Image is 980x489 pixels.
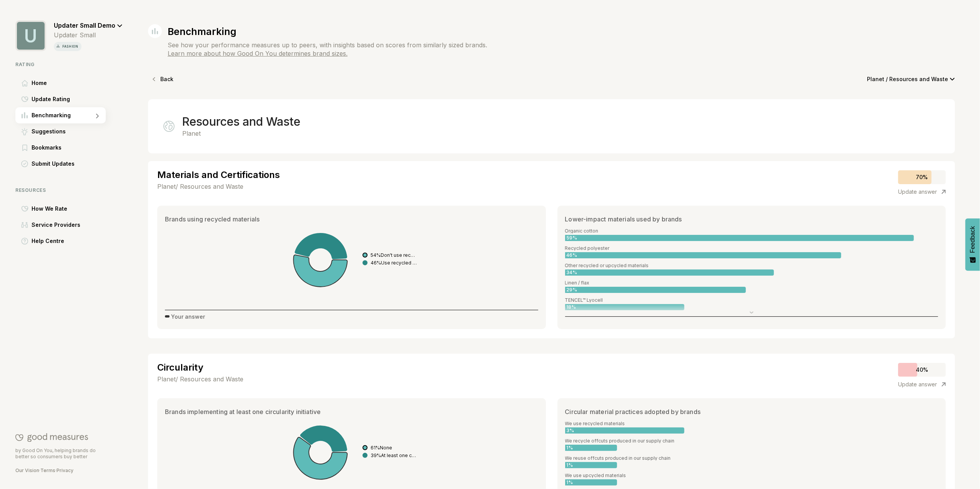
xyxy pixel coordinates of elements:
img: Bookmarks [22,145,27,151]
div: Planet / Resources and Waste [157,374,243,384]
div: Recycled polyester [565,246,938,251]
span: 61 % None [371,445,392,451]
div: 70% [898,170,946,184]
p: Brands implementing at least one circularity initiative [165,407,321,416]
img: How We Rate [21,206,28,212]
img: Help Centre [21,238,28,245]
div: · · [15,467,106,474]
h4: See how your performance measures up to peers, with insights based on scores from similarly sized... [168,40,487,50]
span: Home [32,78,47,88]
img: Service Providers [21,222,28,228]
span: Updater Small Demo [54,22,115,29]
span: Benchmarking [32,111,71,120]
span: 54 % Don't use recycled materials [371,252,417,258]
a: HomeHome [15,75,123,91]
div: Resources and Waste [182,115,300,129]
div: Linen / flax [565,280,938,285]
a: Learn more about how Good On You determines brand sizes. [168,50,487,57]
span: How We Rate [32,204,67,213]
div: Planet / Resources and Waste [157,182,280,191]
span: Bookmarks [32,143,62,152]
span: Update Rating [32,95,70,104]
div: Organic cotton [565,228,938,233]
div: TENCEL™ Lyocell [565,298,938,303]
a: Materials and CertificationsPlanet/ Resources and Waste70%Update answerExternal LinkBrands using ... [148,161,955,338]
img: Submit Updates [21,160,28,167]
div: Circularity [157,363,243,372]
div: We use recycled materials [565,421,938,426]
p: fashion [61,43,80,50]
div: 34 % [565,269,774,276]
div: Planet [182,129,300,138]
div: Other recycled or upcycled materials [565,263,938,268]
div: 1 % [565,479,617,486]
p: by Good On You, helping brands do better so consumers buy better [15,447,106,460]
p: Lower-impact materials used by brands [565,215,682,224]
img: Planet [163,121,175,132]
div: Your answer [165,313,205,320]
span: Help Centre [32,236,64,246]
img: vertical icon [55,43,61,49]
a: Our Vision [15,467,39,473]
div: 3 % [565,427,685,434]
p: Back [160,74,173,85]
p: Planet / Resources and Waste [867,74,948,85]
div: 40% [898,363,946,377]
p: Circular material practices adopted by brands [565,407,701,416]
div: 46 % [565,252,841,258]
a: How We RateHow We Rate [15,201,123,217]
div: 1 % [565,445,617,451]
a: Service ProvidersService Providers [15,217,123,233]
h1: Benchmarking [168,26,487,37]
div: Update answer [898,187,946,196]
img: Update Rating [21,96,28,102]
span: Suggestions [32,127,66,136]
div: 29 % [565,287,746,293]
div: 1 % [565,462,617,468]
img: Benchmarking [22,112,28,118]
a: Privacy [57,467,73,473]
iframe: Website support platform help button [946,455,972,481]
p: Brands using recycled materials [165,215,260,224]
div: Materials and Certifications [157,170,280,180]
div: We recycle offcuts produced in our supply chain [565,438,938,443]
a: Submit UpdatesSubmit Updates [15,156,123,172]
a: SuggestionsSuggestions [15,123,123,140]
img: Good On You [15,433,88,442]
button: Feedback - Show survey [965,218,980,271]
span: Service Providers [32,220,80,230]
div: Updater Small [54,31,123,39]
span: 46 % Use recycled materials [371,260,417,266]
img: Home [22,80,28,86]
a: BookmarksBookmarks [15,140,123,156]
span: 39 % At least one circularity initiative [371,452,417,458]
img: Suggestions [21,128,28,135]
div: Resources [15,187,123,193]
a: BenchmarkingBenchmarking [15,107,123,123]
div: Update answer [898,380,946,389]
span: Submit Updates [32,159,75,168]
a: Help CentreHelp Centre [15,233,123,249]
div: We reuse offcuts produced in our supply chain [565,456,938,461]
a: Terms [40,467,55,473]
div: 18 % [565,304,685,310]
div: We use upcycled materials [565,473,938,478]
a: Update RatingUpdate Rating [15,91,123,107]
span: Feedback [969,226,976,253]
img: External Link [942,190,946,194]
img: External Link [942,382,946,387]
div: 59 % [565,235,914,241]
div: Rating [15,62,123,67]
